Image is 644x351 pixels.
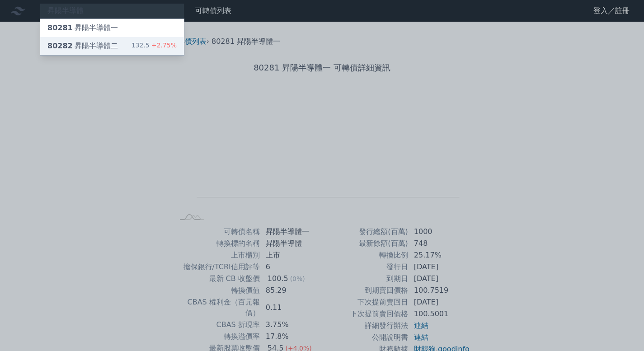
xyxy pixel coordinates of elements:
[40,19,184,37] a: 80281昇陽半導體一
[599,308,644,351] div: 聊天小工具
[47,42,73,50] span: 80282
[132,41,177,51] div: 132.5
[47,41,118,51] div: 昇陽半導體二
[40,37,184,55] a: 80282昇陽半導體二 132.5+2.75%
[47,23,118,33] div: 昇陽半導體一
[150,42,177,49] span: +2.75%
[599,308,644,351] iframe: Chat Widget
[47,23,73,32] span: 80281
